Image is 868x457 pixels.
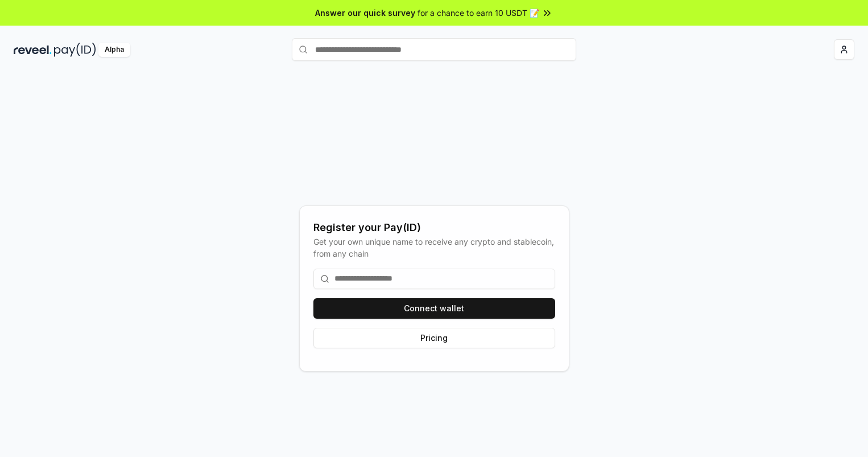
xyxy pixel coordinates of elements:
button: Connect wallet [313,298,555,319]
span: Answer our quick survey [315,7,415,19]
span: for a chance to earn 10 USDT 📝 [418,7,539,19]
div: Get your own unique name to receive any crypto and stablecoin, from any chain [313,236,555,260]
img: reveel_dark [14,43,52,57]
img: pay_id [54,43,96,57]
div: Alpha [98,43,130,57]
div: Register your Pay(ID) [313,220,555,236]
button: Pricing [313,328,555,348]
